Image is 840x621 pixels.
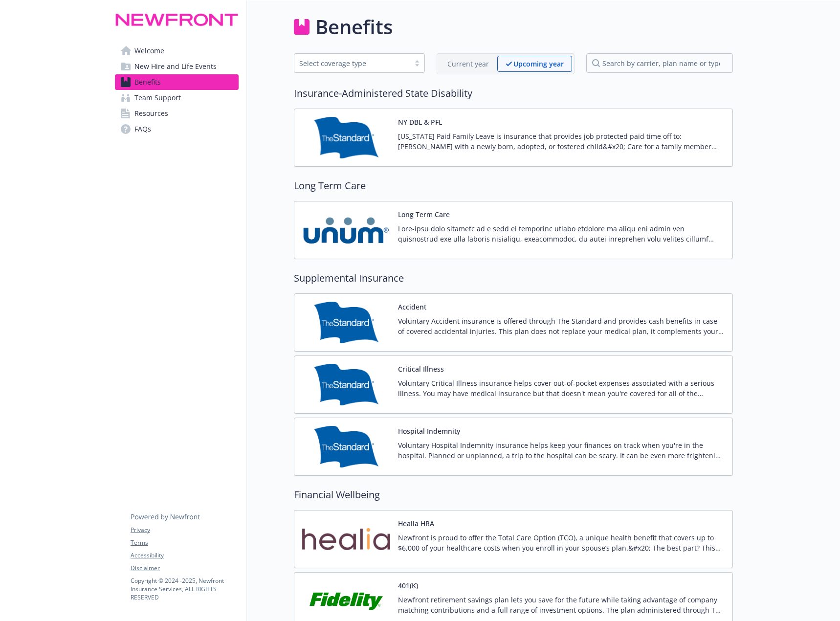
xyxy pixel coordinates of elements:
[294,178,733,193] h2: Long Term Care
[302,364,390,405] img: Standard Insurance Company carrier logo
[131,564,238,573] a: Disclaimer
[398,440,725,461] p: Voluntary Hospital Indemnity insurance helps keep your finances on track when you're in the hospi...
[513,59,564,69] p: Upcoming year
[134,90,181,106] span: Team Support
[586,53,733,73] input: search by carrier, plan name or type
[398,532,725,553] p: Newfront is proud to offer the Total Care Option (TCO), a unique health benefit that covers up to...
[398,209,450,220] button: Long Term Care
[398,580,418,591] button: 401(K)
[115,90,239,106] a: Team Support
[447,59,489,69] p: Current year
[302,302,390,343] img: Standard Insurance Company carrier logo
[134,106,168,121] span: Resources
[294,271,733,286] h2: Supplemental Insurance
[398,364,444,374] button: Critical Illness
[134,43,164,59] span: Welcome
[131,538,238,547] a: Terms
[115,74,239,90] a: Benefits
[398,302,426,312] button: Accident
[398,316,725,336] p: Voluntary Accident insurance is offered through The Standard and provides cash benefits in case o...
[302,117,390,158] img: Standard Insurance Company carrier logo
[134,121,151,137] span: FAQs
[134,74,161,90] span: Benefits
[398,117,442,127] button: NY DBL & PFL
[131,577,238,601] p: Copyright © 2024 - 2025 , Newfront Insurance Services, ALL RIGHTS RESERVED
[302,518,390,560] img: Healia, Inc. carrier logo
[115,121,239,137] a: FAQs
[115,43,239,59] a: Welcome
[398,595,725,615] p: Newfront retirement savings plan lets you save for the future while taking advantage of company m...
[299,58,405,68] div: Select coverage type
[398,131,725,152] p: [US_STATE] Paid Family Leave is insurance that provides job protected paid time off to: [PERSON_N...
[302,209,390,251] img: UNUM carrier logo
[398,518,434,529] button: Healia HRA
[115,59,239,74] a: New Hire and Life Events
[315,12,393,42] h1: Benefits
[398,426,460,436] button: Hospital Indemnity
[115,106,239,121] a: Resources
[398,378,725,399] p: Voluntary Critical Illness insurance helps cover out-of-pocket expenses associated with a serious...
[294,86,733,101] h2: Insurance-Administered State Disability
[134,59,217,74] span: New Hire and Life Events
[131,551,238,560] a: Accessibility
[302,426,390,467] img: Standard Insurance Company carrier logo
[398,223,725,244] p: Lore-ipsu dolo sitametc ad e sedd ei temporinc utlabo etdolore ma aliqu eni admin ven quisnostrud...
[294,488,733,502] h2: Financial Wellbeing
[131,526,238,534] a: Privacy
